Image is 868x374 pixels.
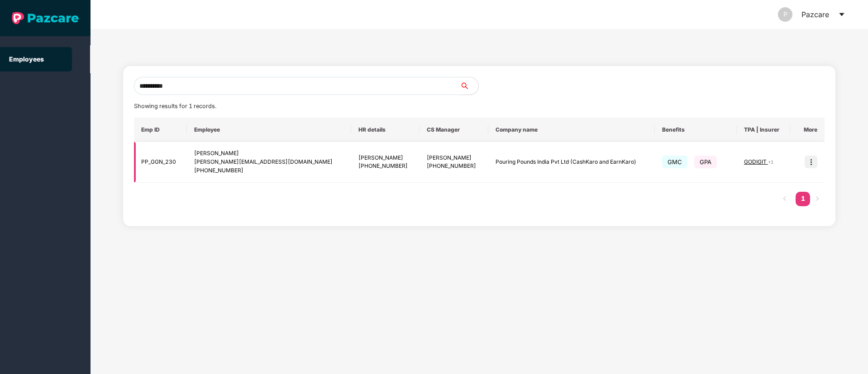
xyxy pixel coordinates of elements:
li: Next Page [810,192,825,206]
span: Showing results for 1 records. [134,103,216,109]
button: right [810,192,825,206]
span: right [815,196,820,201]
span: left [782,196,787,201]
a: 1 [796,192,810,205]
span: GODIGIT [744,158,768,165]
div: [PERSON_NAME] [358,154,412,162]
span: caret-down [838,11,845,18]
div: [PERSON_NAME] [194,149,344,158]
th: HR details [351,118,420,142]
span: GPA [694,156,717,168]
th: TPA | Insurer [737,118,790,142]
div: [PERSON_NAME][EMAIL_ADDRESS][DOMAIN_NAME] [194,158,344,166]
td: PP_GGN_230 [134,142,187,183]
div: [PHONE_NUMBER] [194,166,344,175]
div: [PHONE_NUMBER] [358,162,412,170]
th: CS Manager [420,118,488,142]
img: icon [805,156,817,168]
li: Previous Page [777,192,792,206]
th: More [790,118,825,142]
li: 1 [796,192,810,206]
th: Benefits [655,118,737,142]
td: Pouring Pounds India Pvt Ltd (CashKaro and EarnKaro) [488,142,655,183]
span: + 1 [768,159,773,165]
th: Company name [488,118,655,142]
div: [PHONE_NUMBER] [427,162,481,170]
a: Employees [9,55,44,63]
span: P [783,7,787,22]
div: [PERSON_NAME] [427,154,481,162]
span: GMC [662,156,687,168]
span: search [460,82,478,90]
button: search [460,77,479,95]
th: Emp ID [134,118,187,142]
th: Employee [187,118,351,142]
button: left [777,192,792,206]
